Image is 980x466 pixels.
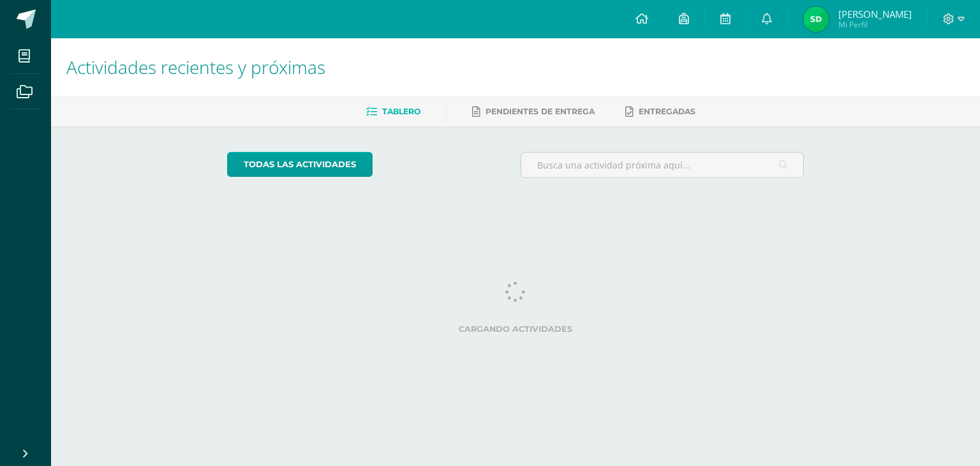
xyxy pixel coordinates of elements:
[639,107,695,116] span: Entregadas
[66,55,325,79] span: Actividades recientes y próximas
[838,19,912,30] span: Mi Perfil
[472,101,595,122] a: Pendientes de entrega
[366,101,420,122] a: Tablero
[803,6,829,32] img: 324bb892814eceb0f5012498de3a169f.png
[625,101,695,122] a: Entregadas
[838,8,912,20] span: [PERSON_NAME]
[227,324,805,334] label: Cargando actividades
[521,153,804,177] input: Busca una actividad próxima aquí...
[382,107,420,116] span: Tablero
[227,152,373,177] a: todas las Actividades
[486,107,595,116] span: Pendientes de entrega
